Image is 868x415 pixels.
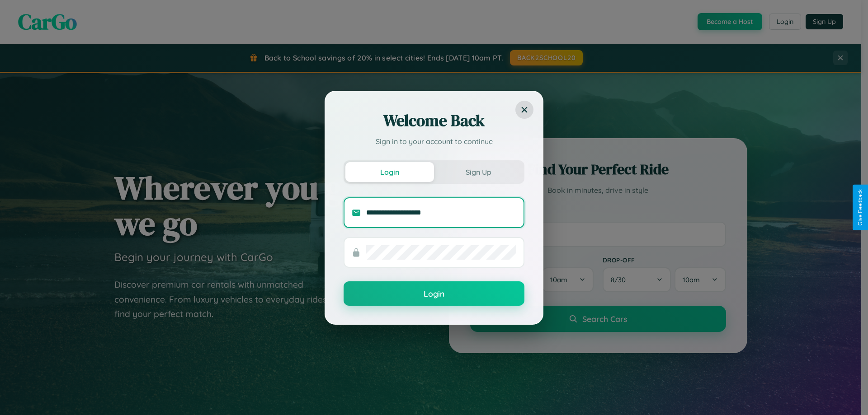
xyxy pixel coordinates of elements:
[344,136,524,147] p: Sign in to your account to continue
[434,162,523,182] button: Sign Up
[344,281,524,306] button: Login
[345,162,434,182] button: Login
[857,189,863,226] div: Give Feedback
[344,110,524,131] h2: Welcome Back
